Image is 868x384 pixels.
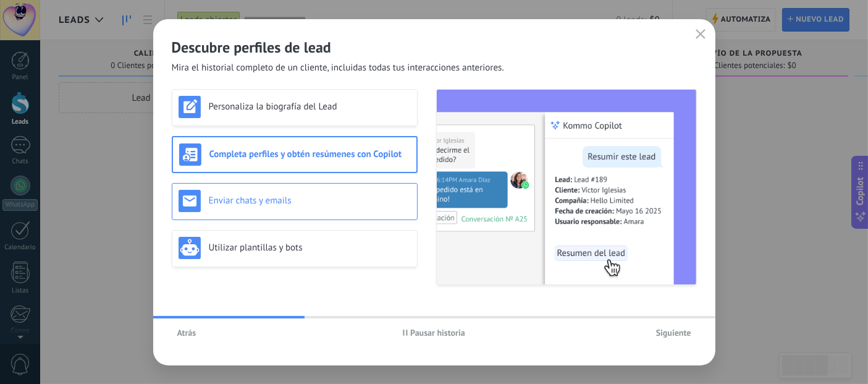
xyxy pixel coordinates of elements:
[209,148,410,160] h3: Completa perfiles y obtén resúmenes con Copilot
[177,328,196,337] span: Atrás
[209,242,411,254] h3: Utilizar plantillas y bots
[410,328,465,337] span: Pausar historia
[397,323,471,342] button: Pausar historia
[209,101,411,113] h3: Personaliza la biografía del Lead
[651,323,697,342] button: Siguiente
[172,323,202,342] button: Atrás
[172,62,504,74] span: Mira el historial completo de un cliente, incluidas todas tus interacciones anteriores.
[656,328,691,337] span: Siguiente
[172,38,697,57] h2: Descubre perfiles de lead
[209,195,411,207] h3: Enviar chats y emails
